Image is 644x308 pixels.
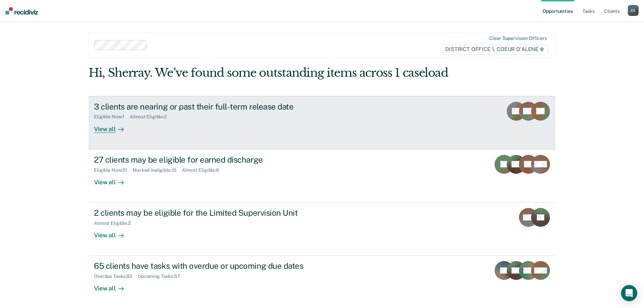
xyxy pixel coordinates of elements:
[628,5,639,16] button: CS
[441,44,548,55] span: DISTRICT OFFICE 1, COEUR D'ALENE
[89,96,555,149] a: 3 clients are nearing or past their full-term release dateEligible Now:1Almost Eligible:2View all
[138,274,186,279] div: Upcoming Tasks : 57
[94,114,130,120] div: Eligible Now : 1
[94,102,331,112] div: 3 clients are nearing or past their full-term release date
[89,203,555,256] a: 2 clients may be eligible for the Limited Supervision UnitAlmost Eligible:2View all
[94,279,132,292] div: View all
[94,167,133,173] div: Eligible Now : 21
[89,149,555,203] a: 27 clients may be eligible for earned dischargeEligible Now:21Marked Ineligible:15Almost Eligible...
[628,5,639,16] div: C S
[621,285,637,301] div: Open Intercom Messenger
[182,167,224,173] div: Almost Eligible : 6
[94,173,132,186] div: View all
[94,155,331,165] div: 27 clients may be eligible for earned discharge
[94,274,138,279] div: Overdue Tasks : 82
[89,66,462,80] div: Hi, Sherray. We’ve found some outstanding items across 1 caseload
[94,226,132,239] div: View all
[94,220,136,226] div: Almost Eligible : 2
[133,167,182,173] div: Marked Ineligible : 15
[94,208,331,218] div: 2 clients may be eligible for the Limited Supervision Unit
[94,120,132,133] div: View all
[94,261,331,271] div: 65 clients have tasks with overdue or upcoming due dates
[5,7,38,15] img: Recidiviz
[130,114,172,120] div: Almost Eligible : 2
[489,35,547,41] div: Clear supervision officers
